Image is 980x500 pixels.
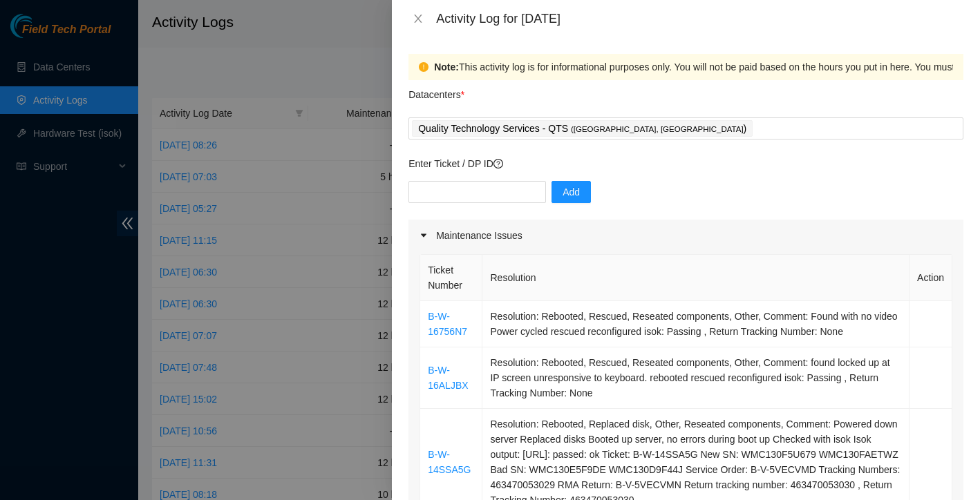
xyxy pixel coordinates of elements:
button: Add [552,181,591,203]
span: close [413,13,424,24]
span: Add [563,184,580,200]
p: Quality Technology Services - QTS ) [418,121,746,137]
th: Ticket Number [420,255,482,301]
a: B-W-16ALJBX [428,365,468,391]
td: Resolution: Rebooted, Rescued, Reseated components, Other, Comment: Found with no video Power cyc... [482,301,910,347]
p: Enter Ticket / DP ID [408,156,963,171]
span: ( [GEOGRAPHIC_DATA], [GEOGRAPHIC_DATA] [571,125,744,133]
th: Resolution [482,255,910,301]
div: Activity Log for [DATE] [436,11,963,26]
p: Datacenters [408,80,464,102]
span: question-circle [493,159,503,169]
div: Maintenance Issues [408,220,963,251]
a: B-W-16756N7 [428,311,467,337]
strong: Note: [434,59,459,75]
td: Resolution: Rebooted, Rescued, Reseated components, Other, Comment: found locked up at IP screen ... [482,347,910,409]
span: exclamation-circle [419,62,428,72]
button: Close [408,12,428,26]
a: B-W-14SSA5G [428,449,471,475]
th: Action [910,255,952,301]
span: caret-right [420,231,428,240]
